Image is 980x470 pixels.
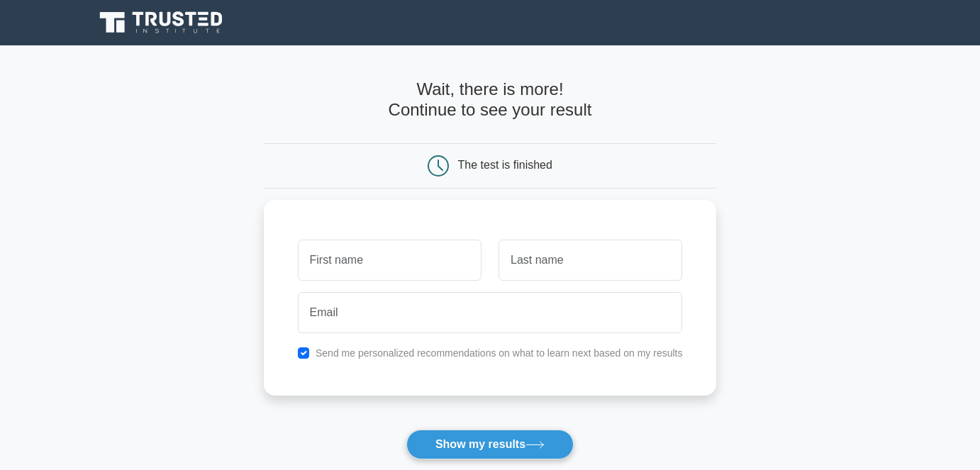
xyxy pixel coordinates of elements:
[499,240,682,281] input: Last name
[298,292,683,333] input: Email
[406,430,574,459] button: Show my results
[458,159,552,171] div: The test is finished
[264,79,717,121] h4: Wait, there is more! Continue to see your result
[298,240,481,281] input: First name
[316,347,683,359] label: Send me personalized recommendations on what to learn next based on my results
